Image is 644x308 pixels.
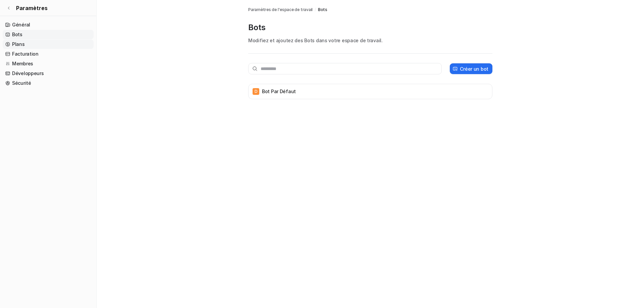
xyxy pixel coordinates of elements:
[248,38,383,43] font: Modifiez et ajoutez des Bots dans votre espace de travail.
[16,5,48,11] font: Paramètres
[12,61,33,66] font: Membres
[3,69,94,78] a: Développeurs
[248,7,313,12] font: Paramètres de l'espace de travail
[248,7,313,13] a: Paramètres de l'espace de travail
[315,7,316,12] font: /
[262,88,296,94] font: Bot par défaut
[12,22,30,27] font: Général
[12,41,25,47] font: Plans
[3,78,94,88] a: Sécurité
[3,49,94,59] a: Facturation
[3,59,94,68] a: Membres
[12,32,22,37] font: Bots
[3,20,94,29] a: Général
[318,7,327,12] font: Bots
[3,30,94,39] a: Bots
[450,63,492,74] button: Créer un bot
[255,89,258,94] font: D
[452,66,458,71] img: créer
[12,51,39,57] font: Facturation
[12,80,31,86] font: Sécurité
[12,70,44,76] font: Développeurs
[3,40,94,49] a: Plans
[460,66,488,72] font: Créer un bot
[318,7,327,13] a: Bots
[248,22,266,32] font: Bots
